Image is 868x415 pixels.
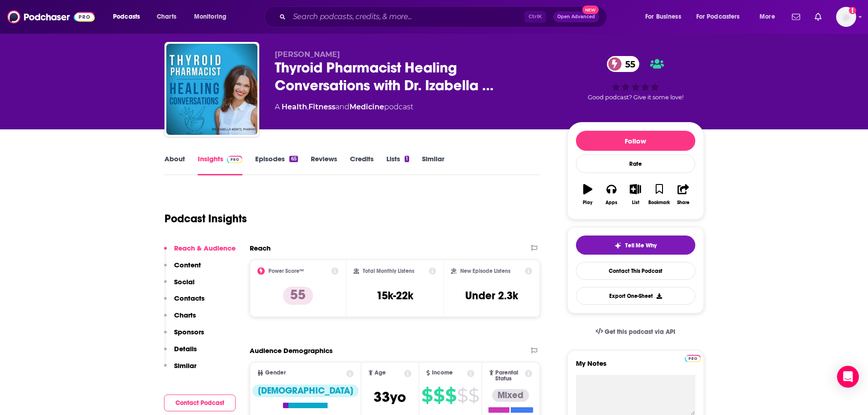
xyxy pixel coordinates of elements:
[553,11,599,22] button: Open AdvancedNew
[198,154,243,175] a: InsightsPodchaser Pro
[623,178,647,211] button: List
[273,6,616,27] div: Search podcasts, credits, & more...
[164,244,236,261] button: Reach & Audience
[151,10,182,24] a: Charts
[252,384,359,397] div: [DEMOGRAPHIC_DATA]
[164,328,204,344] button: Sponsors
[164,154,185,175] a: About
[836,7,856,27] button: Show profile menu
[524,11,546,23] span: Ctrl K
[433,388,444,403] span: $
[386,154,409,175] a: Lists1
[363,268,414,274] h2: Total Monthly Listens
[174,244,236,252] p: Reach & Audience
[174,277,195,286] p: Social
[465,289,518,302] h3: Under 2.3k
[349,102,384,111] a: Medicine
[576,178,600,211] button: Play
[616,56,640,72] span: 55
[811,9,825,25] a: Show notifications dropdown
[639,10,693,24] button: open menu
[275,50,340,59] span: [PERSON_NAME]
[632,200,639,205] div: List
[582,5,599,14] span: New
[164,344,197,361] button: Details
[837,366,859,388] div: Open Intercom Messenger
[275,102,413,113] div: A podcast
[255,154,298,175] a: Episodes65
[307,102,308,111] span: ,
[308,102,335,111] a: Fitness
[282,102,307,111] a: Health
[567,50,704,107] div: 55Good podcast? Give it some love!
[194,10,226,23] span: Monitoring
[685,355,701,362] img: Podchaser Pro
[375,370,386,376] span: Age
[457,388,467,403] span: $
[164,212,247,225] h1: Podcast Insights
[166,44,257,135] a: Thyroid Pharmacist Healing Conversations with Dr. Izabella Wentz
[374,388,406,406] span: 33 yo
[421,388,432,403] span: $
[164,294,205,311] button: Contacts
[174,294,205,302] p: Contacts
[576,236,695,255] button: tell me why sparkleTell Me Why
[468,388,479,403] span: $
[600,178,623,211] button: Apps
[283,287,313,305] p: 55
[606,200,617,205] div: Apps
[422,154,444,175] a: Similar
[788,9,804,25] a: Show notifications dropdown
[685,354,701,362] a: Pro website
[588,94,683,101] span: Good podcast? Give it some love!
[113,10,140,23] span: Podcasts
[576,287,695,305] button: Export One-Sheet
[164,395,236,411] button: Contact Podcast
[576,131,695,151] button: Follow
[174,361,196,370] p: Similar
[690,10,753,24] button: open menu
[164,361,196,378] button: Similar
[460,268,510,274] h2: New Episode Listens
[7,8,95,26] img: Podchaser - Follow, Share and Rate Podcasts
[836,7,856,27] img: User Profile
[265,370,286,376] span: Gender
[836,7,856,27] span: Logged in as Ashley_Beenen
[376,289,413,302] h3: 15k-22k
[696,10,740,23] span: For Podcasters
[753,10,786,24] button: open menu
[760,10,775,23] span: More
[311,154,337,175] a: Reviews
[250,346,333,355] h2: Audience Demographics
[268,268,304,274] h2: Power Score™
[605,328,675,336] span: Get this podcast via API
[614,242,621,249] img: tell me why sparkle
[576,359,695,375] label: My Notes
[107,10,152,24] button: open menu
[289,156,298,162] div: 65
[250,244,271,252] h2: Reach
[432,370,453,376] span: Income
[671,178,695,211] button: Share
[492,389,529,402] div: Mixed
[289,10,524,24] input: Search podcasts, credits, & more...
[164,311,196,328] button: Charts
[557,15,595,19] span: Open Advanced
[607,56,640,72] a: 55
[174,311,196,319] p: Charts
[677,200,689,205] div: Share
[648,200,670,205] div: Bookmark
[849,7,856,14] svg: Add a profile image
[583,200,592,205] div: Play
[335,102,349,111] span: and
[157,10,176,23] span: Charts
[174,344,197,353] p: Details
[445,388,456,403] span: $
[188,10,238,24] button: open menu
[174,328,204,336] p: Sponsors
[164,261,201,277] button: Content
[164,277,195,294] button: Social
[645,10,681,23] span: For Business
[576,154,695,173] div: Rate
